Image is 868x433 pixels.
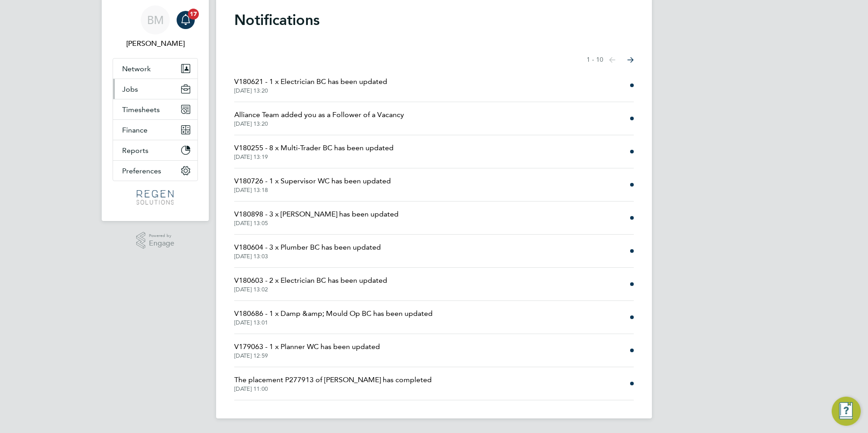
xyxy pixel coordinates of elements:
[149,232,174,240] span: Powered by
[234,275,387,286] span: V180603 - 2 x Electrician BC has been updated
[188,9,199,20] span: 17
[234,153,394,161] span: [DATE] 13:19
[113,38,198,49] span: Billy Mcnamara
[234,209,399,220] span: V180898 - 3 x [PERSON_NAME] has been updated
[113,59,197,79] button: Network
[234,374,432,393] a: The placement P277913 of [PERSON_NAME] has completed[DATE] 11:00
[234,109,404,128] a: Alliance Team added you as a Follower of a Vacancy[DATE] 13:20
[587,51,634,69] nav: Select page of notifications list
[122,85,138,93] span: Jobs
[122,64,151,73] span: Network
[234,87,387,94] span: [DATE] 13:20
[234,286,387,293] span: [DATE] 13:02
[234,275,387,293] a: V180603 - 2 x Electrician BC has been updated[DATE] 13:02
[234,120,404,128] span: [DATE] 13:20
[122,105,160,114] span: Timesheets
[234,76,387,87] span: V180621 - 1 x Electrician BC has been updated
[234,143,394,161] a: V180255 - 8 x Multi-Trader BC has been updated[DATE] 13:19
[122,146,148,155] span: Reports
[234,109,404,120] span: Alliance Team added you as a Follower of a Vacancy
[147,14,164,26] span: BM
[113,140,197,160] button: Reports
[234,341,380,359] a: V179063 - 1 x Planner WC has been updated[DATE] 12:59
[234,374,432,385] span: The placement P277913 of [PERSON_NAME] has completed
[113,120,197,140] button: Finance
[234,187,391,194] span: [DATE] 13:18
[122,126,148,134] span: Finance
[113,99,197,119] button: Timesheets
[113,5,198,49] a: BM[PERSON_NAME]
[234,76,387,94] a: V180621 - 1 x Electrician BC has been updated[DATE] 13:20
[234,176,391,187] span: V180726 - 1 x Supervisor WC has been updated
[832,397,861,426] button: Engage Resource Center
[234,319,433,326] span: [DATE] 13:01
[149,240,174,247] span: Engage
[234,385,432,393] span: [DATE] 11:00
[234,11,634,29] h1: Notifications
[234,242,381,260] a: V180604 - 3 x Plumber BC has been updated[DATE] 13:03
[113,190,198,205] a: Go to home page
[234,341,380,352] span: V179063 - 1 x Planner WC has been updated
[587,55,603,64] span: 1 - 10
[113,161,197,181] button: Preferences
[234,242,381,253] span: V180604 - 3 x Plumber BC has been updated
[234,308,433,326] a: V180686 - 1 x Damp &amp; Mould Op BC has been updated[DATE] 13:01
[234,220,399,227] span: [DATE] 13:05
[234,352,380,359] span: [DATE] 12:59
[234,143,394,153] span: V180255 - 8 x Multi-Trader BC has been updated
[137,190,173,205] img: regensolutions-logo-retina.png
[234,253,381,260] span: [DATE] 13:03
[122,167,161,175] span: Preferences
[234,176,391,194] a: V180726 - 1 x Supervisor WC has been updated[DATE] 13:18
[234,308,433,319] span: V180686 - 1 x Damp &amp; Mould Op BC has been updated
[113,79,197,99] button: Jobs
[177,5,195,34] a: 17
[136,232,175,249] a: Powered byEngage
[234,209,399,227] a: V180898 - 3 x [PERSON_NAME] has been updated[DATE] 13:05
